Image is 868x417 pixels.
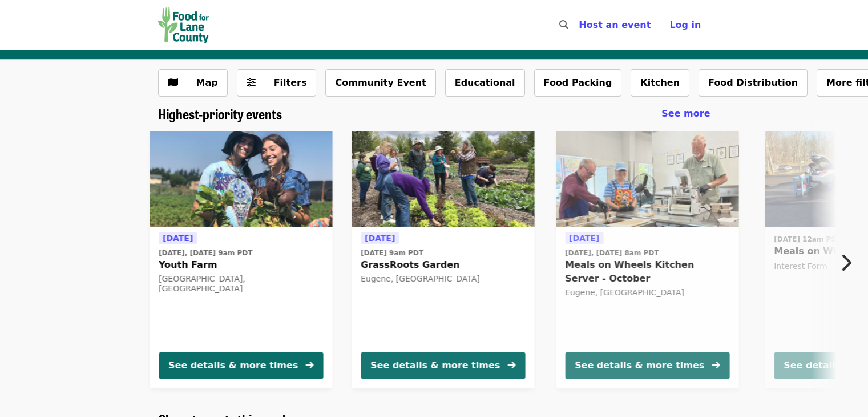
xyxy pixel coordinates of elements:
time: [DATE], [DATE] 8am PDT [565,248,659,258]
span: Map [196,77,218,88]
i: sliders-h icon [247,77,256,88]
span: GrassRoots Garden [361,258,525,272]
a: See details for "Youth Farm" [150,131,332,388]
i: chevron-right icon [840,252,851,274]
i: search icon [559,19,568,30]
input: Search [575,11,584,39]
button: Next item [830,247,868,279]
span: [DATE] [163,234,193,243]
button: Log in [660,14,710,37]
a: See details for "Meals on Wheels Kitchen Server - October" [556,131,738,388]
div: See details & more times [370,359,500,372]
div: Eugene, [GEOGRAPHIC_DATA] [361,274,525,284]
button: Community Event [325,69,435,97]
time: [DATE] 9am PDT [361,248,423,258]
div: Eugene, [GEOGRAPHIC_DATA] [565,288,729,298]
span: [DATE] [365,234,395,243]
span: Interest Form [774,262,827,271]
span: See more [661,108,710,119]
i: arrow-right icon [305,360,313,371]
span: [DATE] [569,234,599,243]
button: Filters (0 selected) [237,69,317,97]
div: Highest-priority events [149,106,720,122]
a: See more [661,107,710,121]
button: Show map view [158,69,228,97]
span: Highest-priority events [158,103,282,123]
button: Educational [445,69,525,97]
button: See details & more times [565,352,729,379]
a: See details for "GrassRoots Garden" [352,131,534,388]
span: Log in [669,19,701,30]
span: Filters [274,77,307,88]
div: See details & more times [168,359,298,372]
span: Youth Farm [159,258,323,272]
div: See details & more times [575,359,704,372]
button: Kitchen [631,69,689,97]
a: Highest-priority events [158,106,282,122]
a: Host an event [579,19,651,30]
img: GrassRoots Garden organized by Food for Lane County [352,131,534,227]
div: [GEOGRAPHIC_DATA], [GEOGRAPHIC_DATA] [159,274,323,294]
button: Food Packing [534,69,622,97]
img: Food for Lane County - Home [158,7,209,43]
img: Youth Farm organized by Food for Lane County [150,131,332,227]
button: See details & more times [361,352,525,379]
i: map icon [168,77,178,88]
button: Food Distribution [699,69,808,97]
span: Meals on Wheels Kitchen Server - October [565,258,729,286]
time: [DATE], [DATE] 9am PDT [159,248,252,258]
i: arrow-right icon [712,360,720,371]
time: [DATE] 12am PST [774,234,841,244]
i: arrow-right icon [507,360,515,371]
img: Meals on Wheels Kitchen Server - October organized by Food for Lane County [556,131,738,227]
button: See details & more times [159,352,323,379]
div: See details [784,359,841,372]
